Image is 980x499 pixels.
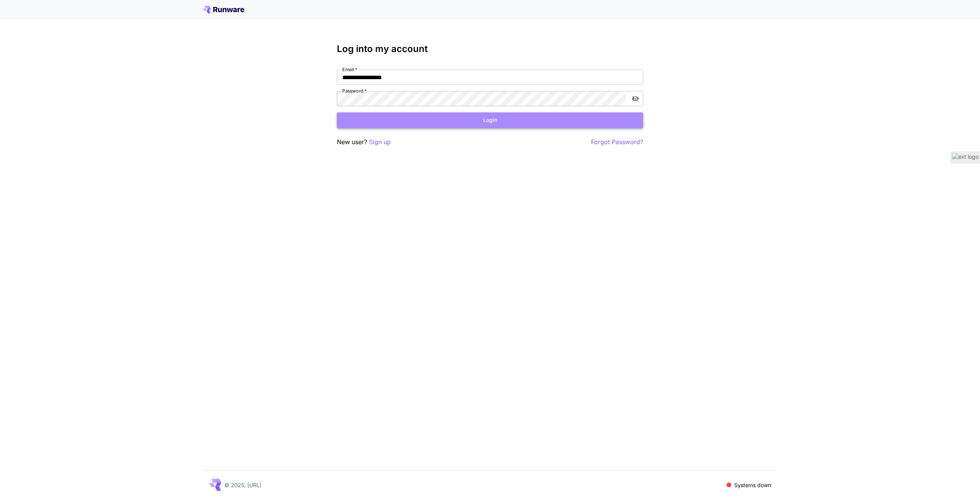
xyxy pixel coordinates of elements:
[337,112,643,128] button: Login
[342,66,357,73] label: Email
[591,137,643,147] button: Forgot Password?
[224,481,261,489] p: © 2025, [URL]
[629,92,642,106] button: toggle password visibility
[337,44,643,54] h3: Log into my account
[734,481,771,489] p: Systems down
[369,137,391,147] button: Sign up
[337,137,391,147] p: New user?
[342,88,367,94] label: Password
